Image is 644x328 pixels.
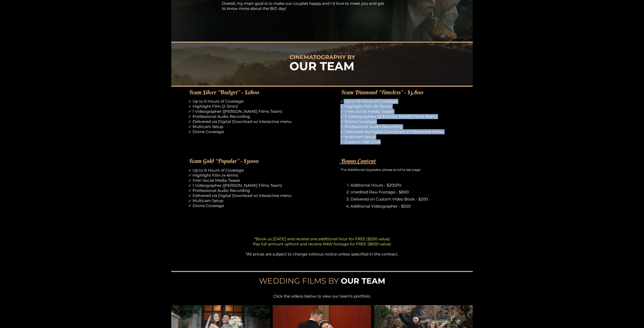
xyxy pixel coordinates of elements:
em: Team Silver "Budget” - $2800 [188,89,259,96]
p: Unedited Raw Footage - $800 [350,190,456,195]
span: *All prices are subject to change without notice unless specified in the contract. [246,252,398,257]
p: Additional Hours - $200/hr [350,183,456,188]
p: Click the videos below to view our team’s portfolio. [256,294,388,299]
p: *For Additional Upgrades, please scroll to last page [340,168,456,172]
p: Delivered on Custom Video Book - $200 [350,197,456,202]
strong: OUR TEAM [289,59,354,73]
em: Bonus Content [340,157,376,165]
p: ✓ Up to 8 Hours of Coverage ✓ Highlight Film (4-6min) ✓ 1min Social Media Teaser ✓ 1 Videographer... [188,168,304,208]
em: Team Gold “Popular” - $3000 [188,157,258,165]
p: ✓ Up to 10 Hours of Coverage ✓ Highlight Film (8-12min) ✓ 1 min social media Teaser ✓ 2 Videograp... [340,99,456,144]
p: ✓ Up to 6 Hours of Coverage ✓ Highlight Film (2-3min) ✓ 1 Videographer ([PERSON_NAME] Films Team)... [188,99,304,134]
p: Additional Videographer - $500 [350,204,456,209]
p: Overall, my main goal is to make our couples happy and I'd love to meet you and get to know more ... [222,1,388,11]
em: Team Diamond “Timeless” - $3,800 [340,89,423,96]
strong: OUR TEAM [341,276,385,286]
span: *Book us [DATE] and receive one additional hour for FREE ($200 value) Pay full amount upfront and... [253,236,391,246]
strong: CINEMATOGRAPHY BY [289,54,355,60]
span: WEDDING FILMS BY [259,276,339,286]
